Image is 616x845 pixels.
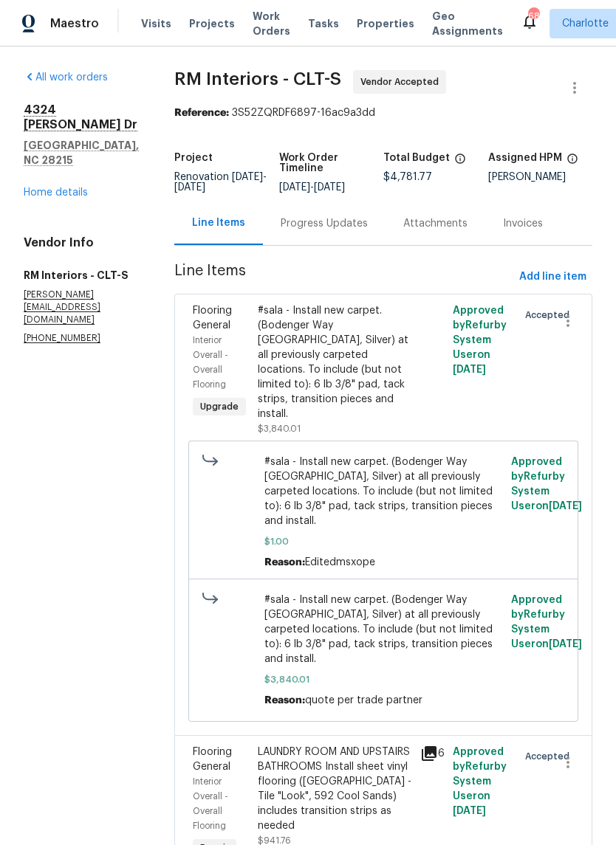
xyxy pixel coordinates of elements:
[454,153,466,172] span: The total cost of line items that have been proposed by Opendoor. This sum includes line items th...
[194,399,244,414] span: Upgrade
[308,18,339,29] span: Tasks
[279,182,310,193] span: [DATE]
[503,216,543,231] div: Invoices
[192,215,245,230] div: Line Items
[232,172,263,182] span: [DATE]
[562,16,609,31] span: Charlotte
[519,268,586,286] span: Add line item
[193,747,232,772] span: Flooring General
[453,306,507,375] span: Approved by Refurby System User on
[513,263,592,291] button: Add line item
[383,153,450,163] h5: Total Budget
[264,695,305,706] span: Reason:
[432,9,503,38] span: Geo Assignments
[549,639,582,649] span: [DATE]
[453,806,486,816] span: [DATE]
[253,9,290,38] span: Work Orders
[383,172,432,182] span: $4,781.77
[174,106,592,120] div: 3S52ZQRDF6897-16ac9a3dd
[549,501,582,511] span: [DATE]
[24,268,139,283] h5: RM Interiors - CLT-S
[50,16,99,31] span: Maestro
[264,455,503,528] span: #sala - Install new carpet. (Bodenger Way [GEOGRAPHIC_DATA], Silver) at all previously carpeted l...
[24,187,88,198] a: Home details
[305,695,422,706] span: quote per trade partner
[141,16,171,31] span: Visits
[258,836,291,845] span: $941.76
[528,9,538,24] div: 68
[525,749,575,764] span: Accepted
[357,16,414,31] span: Properties
[24,72,108,83] a: All work orders
[453,747,507,816] span: Approved by Refurby System User on
[258,303,411,421] div: #sala - Install new carpet. (Bodenger Way [GEOGRAPHIC_DATA], Silver) at all previously carpeted l...
[24,235,139,250] h4: Vendor Info
[264,534,503,549] span: $1.00
[174,108,229,118] b: Reference:
[279,153,384,173] h5: Work Order Timeline
[453,365,486,375] span: [DATE]
[174,70,341,88] span: RM Interiors - CLT-S
[314,182,345,193] span: [DATE]
[264,593,503,666] span: #sala - Install new carpet. (Bodenger Way [GEOGRAPHIC_DATA], Silver) at all previously carpeted l...
[511,595,582,649] span: Approved by Refurby System User on
[193,336,228,389] span: Interior Overall - Overall Flooring
[193,777,228,830] span: Interior Overall - Overall Flooring
[174,172,267,193] span: -
[403,216,468,231] div: Attachments
[258,424,301,433] span: $3,840.01
[488,153,562,163] h5: Assigned HPM
[174,182,205,193] span: [DATE]
[174,263,513,291] span: Line Items
[174,172,267,193] span: Renovation
[360,75,445,89] span: Vendor Accepted
[258,745,411,833] div: LAUNDRY ROOM AND UPSTAIRS BATHROOMS Install sheet vinyl flooring ([GEOGRAPHIC_DATA] - Tile "Look"...
[305,557,375,568] span: Editedmsxope
[511,457,582,511] span: Approved by Refurby System User on
[488,172,593,182] div: [PERSON_NAME]
[264,557,305,568] span: Reason:
[420,745,444,762] div: 6
[189,16,235,31] span: Projects
[279,182,345,193] span: -
[193,306,232,331] span: Flooring General
[264,672,503,687] span: $3,840.01
[174,153,213,163] h5: Project
[525,308,575,323] span: Accepted
[567,153,578,172] span: The hpm assigned to this work order.
[281,216,368,231] div: Progress Updates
